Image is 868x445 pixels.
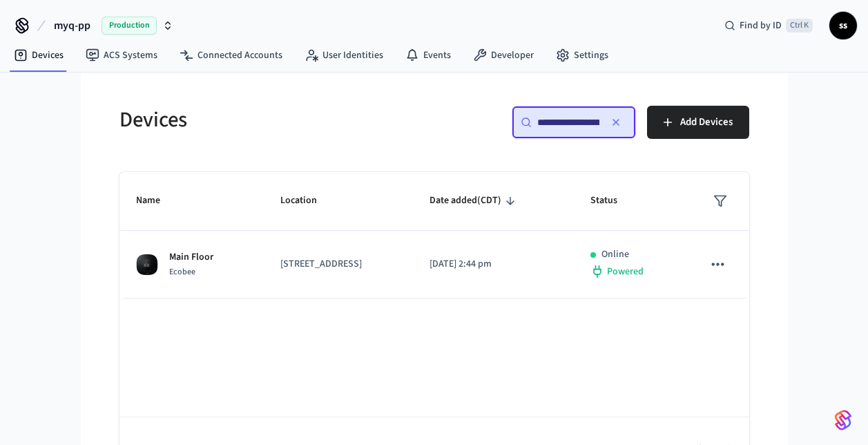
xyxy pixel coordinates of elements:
a: ACS Systems [75,43,168,68]
p: [DATE] 2:44 pm [430,257,557,272]
span: Powered [607,265,644,278]
a: User Identities [293,43,394,68]
span: myq-pp [54,17,90,34]
a: Devices [3,43,75,68]
span: ss [831,13,856,38]
span: Add Devices [680,113,733,131]
table: sticky table [119,172,749,299]
span: Status [590,190,635,211]
span: Find by ID [740,19,782,32]
img: ecobee_lite_3 [136,254,158,276]
a: Events [394,43,462,68]
button: Add Devices [647,106,749,139]
button: ss [829,12,857,39]
span: Date added(CDT) [430,190,519,211]
a: Connected Accounts [168,43,293,68]
span: Name [136,190,178,211]
div: Find by IDCtrl K [713,13,824,38]
a: Settings [545,43,619,68]
p: Main Floor [169,250,213,265]
p: [STREET_ADDRESS] [280,257,397,272]
a: Developer [462,43,545,68]
span: Ctrl K [786,19,813,32]
img: SeamLogoGradient.69752ec5.svg [835,409,851,431]
span: Ecobee [169,266,195,278]
h5: Devices [119,106,426,134]
span: Location [280,190,335,211]
span: Production [102,17,157,35]
p: Online [601,247,629,262]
